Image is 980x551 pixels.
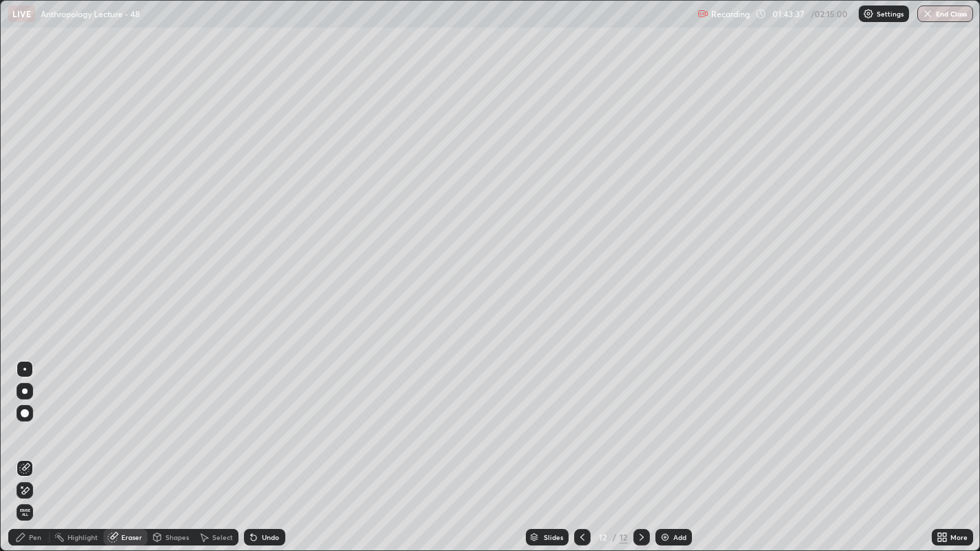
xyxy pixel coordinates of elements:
div: Add [673,534,686,541]
p: Recording [711,9,750,19]
div: More [950,534,968,541]
p: LIVE [12,8,31,19]
div: 12 [620,531,628,543]
div: Slides [544,534,563,541]
div: Eraser [121,534,142,541]
div: Undo [262,534,279,541]
div: Pen [29,534,41,541]
div: Select [212,534,233,541]
img: class-settings-icons [863,8,874,19]
div: Shapes [165,534,189,541]
div: / [613,533,617,541]
div: 12 [596,533,610,541]
span: Erase all [17,508,32,517]
p: Anthropology Lecture - 48 [41,8,140,19]
img: recording.375f2c34.svg [697,8,708,19]
div: Highlight [68,534,98,541]
button: End Class [917,6,973,22]
img: end-class-cross [922,8,933,19]
img: add-slide-button [660,532,671,543]
p: Settings [877,10,904,17]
